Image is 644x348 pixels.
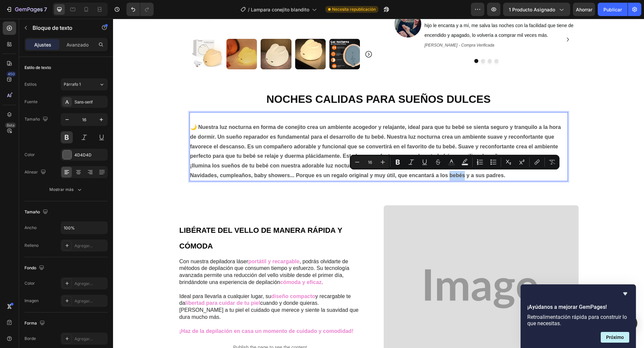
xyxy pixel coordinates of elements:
[34,42,51,48] font: Ajustes
[361,40,365,44] button: Dot
[74,281,93,286] font: Agregar...
[61,222,107,234] input: Auto
[74,298,93,303] font: Agregar...
[71,73,460,88] h2: Rich Text Editor. Editing area: main
[66,281,246,301] span: cuando y donde quieras. [PERSON_NAME] a tu piel el cuidado que merece y siente la suavidad que du...
[72,281,147,287] strong: libertad para cuidar de tu piel
[24,169,38,175] font: Alinear
[76,93,455,162] div: Rich Text Editor. Editing area: main
[66,240,135,246] span: Con nuestra depiladora láser
[24,298,39,303] font: Imagen
[375,40,379,44] button: Dot
[527,303,629,311] h2: ¡Ayúdanos a mejorar GemPages!
[66,42,89,48] font: Avanzado
[24,117,40,122] font: Tamaño
[77,152,454,162] p: Navidades, cumpleaños, baby showers... Porque es un regalo original y muy útil, que encantará a l...
[24,184,108,196] button: Mostrar más
[74,336,93,341] font: Agregar...
[527,314,627,327] font: Retroalimentación rápida para construir lo que necesitas.
[24,243,39,248] font: Relleno
[33,24,90,32] p: Bloque de texto
[66,309,240,315] strong: ¡Haz de la depilación en casa un momento de cuidado y comodidad!
[24,65,51,70] font: Estilo de texto
[601,332,629,343] button: Siguiente pregunta
[24,225,37,230] font: Ancho
[573,3,595,16] button: Ahorrar
[449,15,460,26] button: Carousel Next Arrow
[7,123,14,128] font: Beta
[381,40,385,44] button: Dot
[64,82,81,87] font: Párrafo 1
[44,6,47,13] font: 7
[135,240,186,246] strong: portátil y recargable
[509,7,555,12] font: 1 producto asignado
[527,290,629,343] div: ¡Ayúdanos a mejorar GemPages!
[251,7,309,12] font: Lampara conejito blandito
[113,19,644,348] iframe: Área de diseño
[74,152,92,157] font: 4D4D4D
[66,275,238,287] span: y recargable te da
[598,3,628,16] button: Publicar
[120,325,195,332] p: Publish the page to see the content.
[61,78,108,90] button: Párrafo 1
[621,290,629,298] button: Ocultar encuesta
[158,275,202,280] strong: diseño compacto
[576,7,592,12] font: Ahorrar
[24,99,38,104] font: Fuente
[603,7,622,12] font: Publicar
[66,207,229,231] strong: LIBÉRATE DEL VELLO DE MANERA RÁPIDA Y CÓMODA
[332,7,376,12] font: Necesita republicación
[503,3,570,16] button: 1 producto asignado
[66,275,158,280] span: Ideal para llevarla a cualquier lugar, su
[350,155,559,169] div: Editor contextual toolbar
[312,24,381,29] i: [PERSON_NAME] - Compra Verificada
[24,82,37,87] font: Estilos
[24,321,37,326] font: Forma
[24,336,36,341] font: Borde
[167,261,209,266] strong: cómoda y eficaz
[24,265,36,270] font: Fondo
[77,142,454,152] p: ¡Ilumina los sueños de tu bebé con nuestra adorable luz nocturna en forma de conejito! Además, ¡e...
[24,281,35,286] font: Color
[248,7,250,12] font: /
[74,243,93,248] font: Agregar...
[209,261,210,266] span: .
[77,94,454,142] p: 🌙 Nuestra luz nocturna en forma de conejito crea un ambiente acogedor y relajante, ideal para que...
[368,40,372,44] button: Dot
[74,100,93,105] font: Sans-serif
[126,3,154,16] div: Deshacer/Rehacer
[72,74,460,88] p: NOCHES CALIDAS PARA SUEÑOS DULCES
[33,24,72,31] font: Bloque de texto
[606,335,624,340] font: Próximo
[24,209,40,214] font: Tamaño
[252,31,260,40] button: Carousel Next Arrow
[66,240,236,266] span: , podrás olvidarte de métodos de depilación que consumen tiempo y esfuerzo. Su tecnología avanzad...
[24,152,35,157] font: Color
[527,304,607,310] font: ¡Ayúdanos a mejorar GemPages!
[3,3,50,16] button: 7
[49,187,73,192] font: Mostrar más
[8,72,15,76] font: 450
